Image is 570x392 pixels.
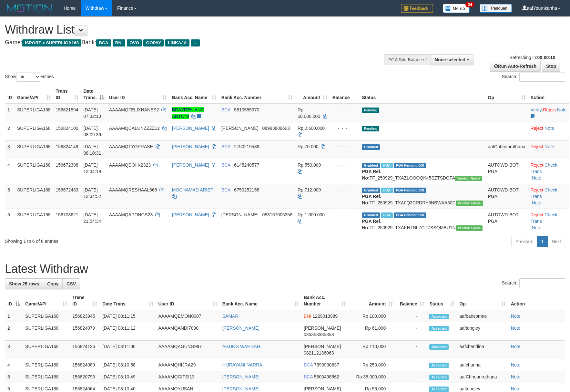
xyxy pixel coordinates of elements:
div: - - - [332,125,357,131]
b: PGA Ref. No: [362,219,381,230]
span: Copy 082112136063 to clipboard [304,350,334,356]
span: Rp 712.000 [298,187,321,192]
td: 156823945 [70,310,100,322]
img: Button%20Memo.svg [443,4,470,13]
span: Copy 08993809603 to clipboard [262,126,290,131]
th: User ID: activate to sort column ascending [107,85,169,104]
span: Copy 7890930837 to clipboard [314,362,339,367]
a: [PERSON_NAME] [172,162,209,168]
span: BCA [96,39,111,46]
div: - - - [332,143,357,150]
a: SAMARI [222,314,240,319]
th: Amount: activate to sort column ascending [348,292,395,310]
span: 156672433 [56,187,78,192]
span: [DATE] 21:54:34 [84,212,101,224]
td: AUTOWD-BOT-PGA [485,159,528,184]
span: Copy 5810555370 to clipboard [234,107,259,112]
span: AAAAMQTYOPRASE [109,144,153,149]
td: aafbansomne [457,310,508,322]
td: TF_250929_TXAKN7NLZGTZSSQMBU1N [359,209,485,233]
span: Copy 5500498562 to clipboard [314,374,339,379]
span: AAAAMQAPONGS23 [109,212,153,217]
h4: Game: Bank: [5,39,373,46]
span: PGA Pending [394,188,426,193]
th: Op: activate to sort column ascending [457,292,508,310]
span: Copy [47,281,58,286]
td: AAAAMQHIJRA29 [156,359,220,371]
td: 1 [5,310,23,322]
a: Note [532,225,541,230]
span: Marked by aafsoycanthlai [381,188,392,193]
span: AAAAMQDOIIK2323 [109,162,151,168]
td: Rp 110,000 [348,341,395,359]
td: SUPERLIGA168 [15,159,53,184]
a: Note [511,314,521,319]
td: SUPERLIGA168 [23,359,70,371]
a: Note [545,144,554,149]
td: aaftengley [457,322,508,341]
th: ID [5,85,15,104]
span: 156824100 [56,126,78,131]
td: Rp 61,000 [348,322,395,341]
button: None selected [431,54,473,65]
a: [PERSON_NAME] [222,374,260,379]
td: Rp 100,000 [348,310,395,322]
a: Note [511,386,521,391]
td: 2 [5,322,23,341]
div: Showing 1 to 6 of 6 entries [5,235,233,244]
div: - - - [332,211,357,218]
a: Reject [543,107,556,112]
span: PGA Pending [394,163,426,168]
span: Grabbed [362,188,380,193]
a: Note [557,107,567,112]
th: Date Trans.: activate to sort column ascending [100,292,156,310]
th: Trans ID: activate to sort column ascending [70,292,100,310]
td: AAAAMQAGUNG997 [156,341,220,359]
span: Rp 1.600.000 [298,212,325,217]
span: Rp 2.600.000 [298,126,325,131]
td: aafchendina [457,341,508,359]
div: - - - [332,107,357,113]
input: Search: [519,72,565,82]
a: Next [547,236,565,247]
span: BNI [113,39,125,46]
td: · · [528,209,569,233]
td: 1 [5,104,15,122]
span: Copy 6145240577 to clipboard [234,162,259,168]
a: MOCHAMAD ARIEF [172,187,213,192]
td: AAAAMQANDI7890 [156,322,220,341]
th: Date Trans.: activate to sort column descending [81,85,107,104]
a: CSV [62,278,80,289]
a: Note [511,374,521,379]
td: SUPERLIGA168 [23,341,70,359]
a: Verify [531,107,542,112]
span: Grabbed [362,163,380,168]
img: panduan.png [480,4,512,13]
td: AUTOWD-BOT-PGA [485,209,528,233]
td: 4 [5,359,23,371]
span: AAAAMQCALUNZZZZ12 [109,126,160,131]
a: Check Trans [531,187,557,199]
span: Refreshing in: [509,55,555,60]
td: SUPERLIGA168 [23,322,70,341]
th: Trans ID: activate to sort column ascending [53,85,81,104]
a: Note [511,325,521,331]
a: [PERSON_NAME] [172,212,209,217]
td: 156820793 [70,371,100,383]
a: Run Auto-Refresh [490,61,541,72]
td: [DATE] 08:11:06 [100,341,156,359]
span: OVO [127,39,142,46]
b: PGA Ref. No: [362,169,381,181]
span: [PERSON_NAME] [304,344,341,349]
span: BCA [304,374,313,379]
td: aafChheanrothana [457,371,508,383]
a: Reject [531,162,544,168]
b: PGA Ref. No: [362,194,381,205]
span: 156703621 [56,212,78,217]
td: TF_250929_TXAZLOOOQK45SZTSDGFA [359,159,485,184]
td: TF_250929_TXA0Q3CRDRY5NBWAA50C [359,184,485,209]
td: SUPERLIGA168 [23,310,70,322]
span: BCA [221,144,230,149]
span: Rp 550.000 [298,162,321,168]
th: Action [528,85,569,104]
